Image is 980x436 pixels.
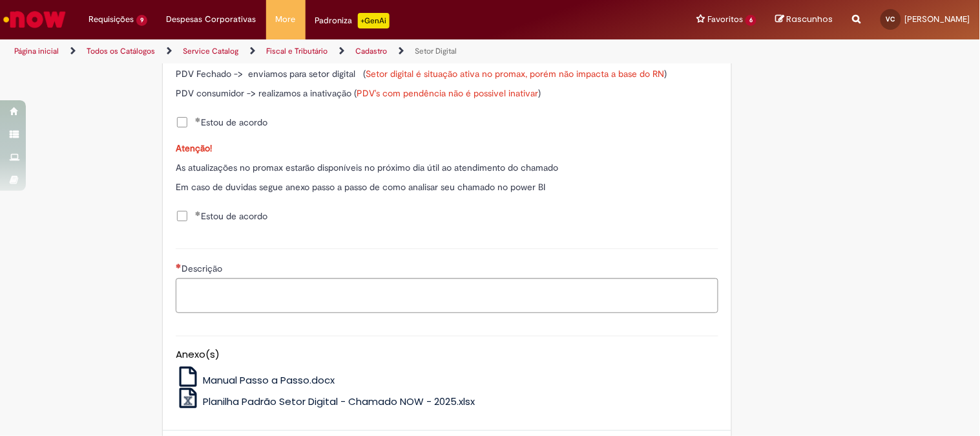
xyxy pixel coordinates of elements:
[745,15,756,26] span: 6
[176,67,718,80] p: PDV Fechado -> enviamos para setor digital ( )
[176,373,335,387] a: Manual Passo a Passo.docx
[176,142,212,154] strong: Atenção!
[203,395,475,408] span: Planilha Padrão Setor Digital - Chamado NOW - 2025.xlsx
[905,14,970,25] span: [PERSON_NAME]
[89,13,134,26] span: Requisições
[183,46,238,56] a: Service Catalog
[176,278,718,313] textarea: Descrição
[787,13,833,25] span: Rascunhos
[266,46,328,56] a: Fiscal e Tributário
[357,87,538,99] span: PDV's com pendência não é possivel inativar
[176,395,475,408] a: Planilha Padrão Setor Digital - Chamado NOW - 2025.xlsx
[176,161,718,174] p: As atualizações no promax estarão disponíveis no próximo dia útil ao atendimento do chamado
[195,116,267,129] span: Estou de acordo
[176,349,718,360] h5: Anexo(s)
[14,46,59,56] a: Página inicial
[886,15,895,23] span: VC
[176,263,182,268] span: Necessários
[195,117,201,122] span: Obrigatório Preenchido
[176,87,718,100] p: PDV consumidor -> realizamos a inativação ( )
[182,263,225,274] span: Descrição
[195,210,267,223] span: Estou de acordo
[195,211,201,216] span: Obrigatório Preenchido
[167,13,256,26] span: Despesas Corporativas
[366,68,664,80] span: Setor digital é situação ativa no promax, porém não impacta a base do RN
[276,13,296,26] span: More
[358,13,390,28] p: +GenAi
[315,13,390,28] div: Padroniza
[707,13,743,26] span: Favoritos
[203,373,335,387] span: Manual Passo a Passo.docx
[776,14,833,26] a: Rascunhos
[87,46,155,56] a: Todos os Catálogos
[176,180,718,193] p: Em caso de duvidas segue anexo passo a passo de como analisar seu chamado no power BI
[415,46,457,56] a: Setor Digital
[1,6,68,32] img: ServiceNow
[136,15,147,26] span: 9
[10,39,643,63] ul: Trilhas de página
[355,46,387,56] a: Cadastro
